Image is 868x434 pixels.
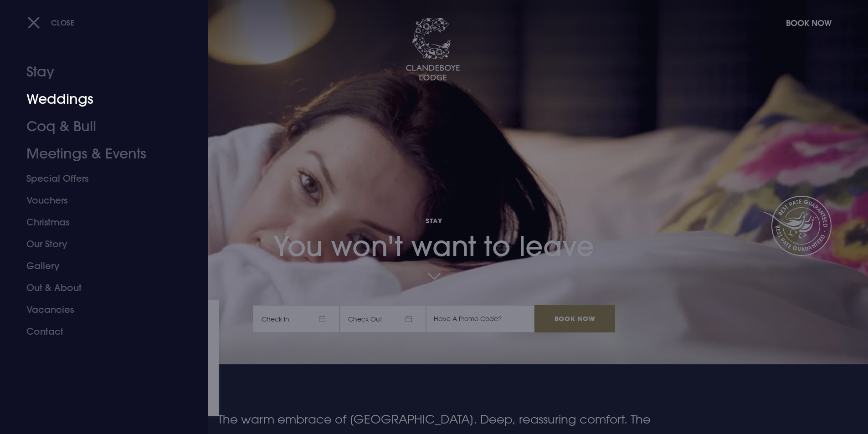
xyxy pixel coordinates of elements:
a: Christmas [26,211,170,233]
a: Contact [26,321,170,342]
a: Special Offers [26,168,170,189]
span: Close [51,18,75,27]
a: Our Story [26,233,170,255]
a: Vacancies [26,299,170,321]
a: Meetings & Events [26,140,170,168]
a: Stay [26,58,170,86]
a: Out & About [26,277,170,299]
a: Coq & Bull [26,113,170,140]
a: Gallery [26,255,170,277]
button: Close [27,13,75,32]
a: Vouchers [26,189,170,211]
a: Weddings [26,86,170,113]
